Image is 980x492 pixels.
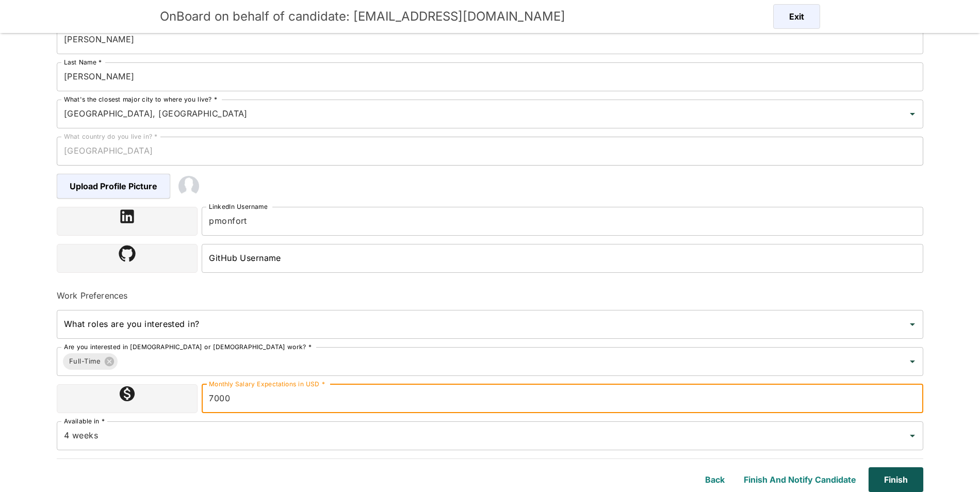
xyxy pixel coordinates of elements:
span: Upload Profile Picture [57,174,170,199]
label: Last Name * [64,58,102,67]
label: LinkedIn Username [209,202,268,211]
label: Available in * [64,417,105,425]
label: Monthly Salary Expectations in USD * [209,380,325,388]
button: Finish [869,467,923,492]
img: 2Q== [178,176,199,196]
button: Open [905,107,920,121]
h5: OnBoard on behalf of candidate: [EMAIL_ADDRESS][DOMAIN_NAME] [160,8,565,25]
button: Open [905,317,920,332]
button: Exit [773,4,820,29]
span: Full-Time [63,355,107,367]
label: What country do you live in? * [64,132,158,141]
div: Full-Time [63,353,118,370]
button: Open [905,429,920,443]
h6: Work Preferences [57,289,923,302]
button: Open [905,354,920,369]
label: What's the closest major city to where you live? * [64,95,217,104]
button: Finish and Notify Candidate [744,467,856,492]
button: Back [698,467,731,492]
label: Are you interested in [DEMOGRAPHIC_DATA] or [DEMOGRAPHIC_DATA] work? * [64,342,312,351]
